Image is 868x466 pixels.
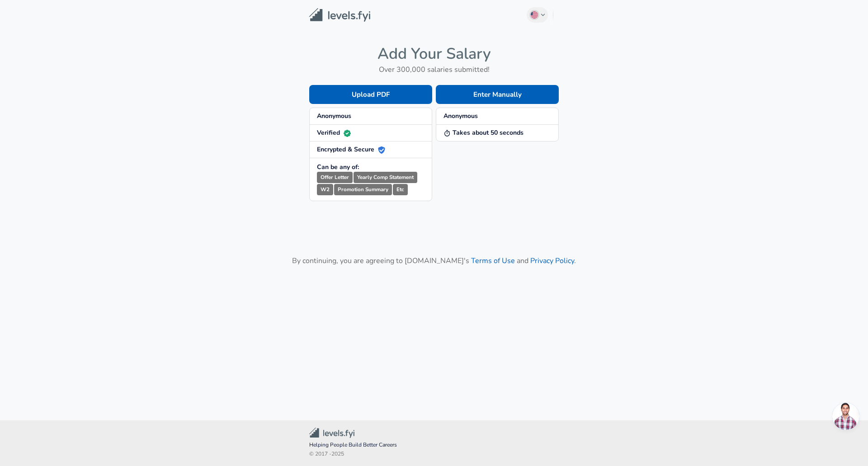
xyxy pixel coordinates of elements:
a: Terms of Use [471,256,515,266]
span: Helping People Build Better Careers [309,441,559,450]
div: Open chat [832,403,859,430]
h6: Over 300,000 salaries submitted! [309,63,559,76]
h4: Add Your Salary [309,44,559,63]
strong: Takes about 50 seconds [443,128,524,137]
strong: Anonymous [317,112,351,120]
small: Etc [393,184,408,195]
small: Offer Letter [317,172,353,183]
span: © 2017 - 2025 [309,450,559,459]
strong: Anonymous [443,112,478,120]
button: Enter Manually [436,85,559,104]
a: Privacy Policy [530,256,574,266]
strong: Verified [317,128,351,137]
img: Levels.fyi [309,8,370,22]
strong: Encrypted & Secure [317,145,385,154]
img: Levels.fyi Community [309,428,354,438]
strong: Can be any of: [317,163,359,171]
small: W2 [317,184,333,195]
button: Upload PDF [309,85,432,104]
img: English (US) [531,11,538,19]
small: Promotion Summary [334,184,392,195]
button: English (US) [527,7,548,23]
small: Yearly Comp Statement [354,172,417,183]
